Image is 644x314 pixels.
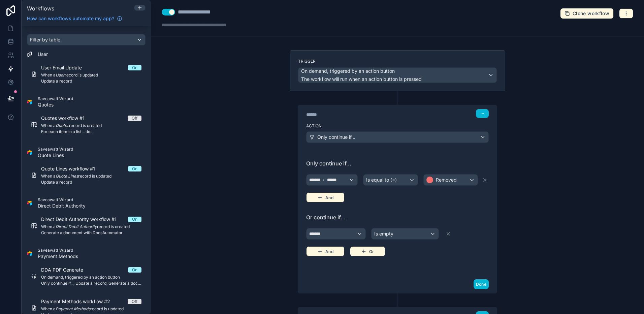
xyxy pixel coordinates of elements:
button: Done [474,279,489,289]
span: Update a record [41,180,141,185]
label: Trigger [298,59,497,64]
a: Quote Lines workflow #1OnWhen aQuote Linesrecord is updatedUpdate a record [27,161,146,189]
span: User Email Update [41,64,90,71]
span: Generate a document with DocsAutomator [41,230,141,235]
span: Saveawatt Wizard [38,147,73,152]
span: On demand, triggered by an action button [301,68,395,74]
span: Quote Lines workflow #1 [41,165,103,172]
span: Is empty [374,230,393,237]
span: Update a record [41,78,141,84]
span: Direct Debit Authority [38,202,86,209]
button: And [306,246,345,256]
button: Is equal to (=) [363,174,418,186]
span: For each item in a list... do... [41,129,141,134]
span: Payment Methods workflow #2 [41,298,118,305]
em: Direct Debit Authority [56,224,97,229]
em: User [56,72,65,77]
button: Is empty [371,228,439,240]
span: Quote Lines [38,152,73,159]
a: How can workflows automate my app? [24,15,125,22]
a: User Email UpdateOnWhen aUserrecord is updatedUpdate a record [27,60,146,88]
span: Only continue if... [317,134,355,140]
div: On [132,166,137,171]
div: On [132,65,137,70]
img: Airtable Logo [27,99,32,105]
button: Removed [423,174,478,186]
span: Saveawatt Wizard [38,248,78,253]
label: Action [306,123,489,129]
span: DDA PDF Generate [41,266,91,273]
button: On demand, triggered by an action buttonThe workflow will run when an action button is pressed [298,67,497,83]
div: Off [132,116,137,121]
div: On [132,217,137,222]
span: Saveawatt Wizard [38,197,86,202]
em: Quote Lines [56,174,78,179]
span: Quotes [38,101,73,108]
button: Only continue if... [306,131,489,143]
span: Removed [436,177,457,183]
a: DDA PDF GenerateOnOn demand, triggered by an action buttonOnly continue if..., Update a record, G... [27,262,146,290]
span: Only continue if... [306,159,489,167]
button: And [306,192,345,202]
img: Airtable Logo [27,251,32,256]
span: Saveawatt Wizard [38,96,73,101]
em: Quotes [56,123,69,128]
span: Quotes workflow #1 [41,115,93,122]
img: Airtable Logo [27,150,32,155]
span: When a record is updated [41,306,141,312]
a: Quotes workflow #1OffWhen aQuotesrecord is createdFor each item in a list... do... [27,111,146,138]
span: Direct Debit Authority workflow #1 [41,216,125,223]
span: The workflow will run when an action button is pressed [301,76,422,82]
span: Payment Methods [38,253,78,260]
span: Filter by table [30,37,60,42]
span: Clone workflow [573,10,609,17]
span: Or continue if... [306,213,489,221]
img: Airtable Logo [27,200,32,206]
a: Direct Debit Authority workflow #1OnWhen aDirect Debit Authorityrecord is createdGenerate a docum... [27,212,146,240]
span: Is equal to (=) [366,177,397,183]
div: On [132,267,137,273]
span: On demand, triggered by an action button [41,275,141,280]
span: Only continue if..., Update a record, Generate a document with DocsAutomator, Create a record [41,281,141,286]
button: Clone workflow [560,8,614,19]
div: Off [132,299,137,304]
span: User [38,51,48,58]
span: How can workflows automate my app? [27,15,114,22]
div: scrollable content [22,26,151,314]
span: When a record is updated [41,174,141,179]
span: When a record is created [41,123,141,128]
button: Filter by table [27,34,146,45]
em: Payment Methods [56,306,90,311]
span: Workflows [27,5,54,12]
span: When a record is updated [41,72,141,78]
span: When a record is created [41,224,141,229]
button: Or [350,246,385,256]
